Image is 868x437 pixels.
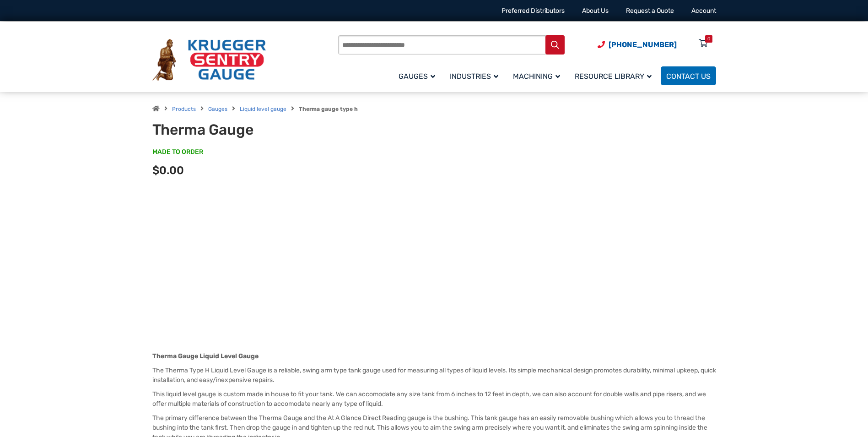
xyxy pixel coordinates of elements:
[661,66,716,85] a: Contact Us
[444,65,507,87] a: Industries
[152,366,716,385] p: The Therma Type H Liquid Level Gauge is a reliable, swing arm type tank gauge used for measuring ...
[707,35,710,43] div: 0
[399,72,435,81] span: Gauges
[609,40,677,49] span: [PHONE_NUMBER]
[152,147,203,157] span: MADE TO ORDER
[691,7,716,15] a: Account
[152,121,378,138] h1: Therma Gauge
[569,65,661,87] a: Resource Library
[152,164,184,177] span: $0.00
[666,72,711,81] span: Contact Us
[575,72,652,81] span: Resource Library
[598,39,677,50] a: Phone Number (920) 434-8860
[501,7,565,15] a: Preferred Distributors
[208,106,227,112] a: Gauges
[172,106,196,112] a: Products
[152,352,259,360] strong: Therma Gauge Liquid Level Gauge
[582,7,609,15] a: About Us
[240,106,286,112] a: Liquid level gauge
[152,389,716,409] p: This liquid level gauge is custom made in house to fit your tank. We can accomodate any size tank...
[152,39,266,81] img: Krueger Sentry Gauge
[393,65,444,87] a: Gauges
[507,65,569,87] a: Machining
[299,106,358,112] strong: Therma gauge type h
[626,7,674,15] a: Request a Quote
[513,72,560,81] span: Machining
[450,72,498,81] span: Industries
